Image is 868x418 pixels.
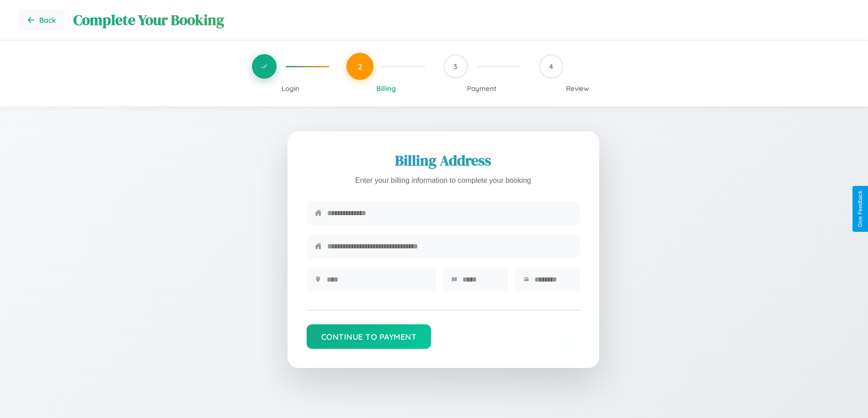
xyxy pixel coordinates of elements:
[453,62,457,71] span: 3
[467,84,497,93] span: Payment
[857,191,863,227] div: Give Feedback
[358,61,362,71] span: 2
[376,84,396,93] span: Billing
[18,9,64,31] button: Go back
[282,84,299,93] span: Login
[307,174,580,187] p: Enter your billing information to complete your booking
[307,151,580,171] h2: Billing Address
[549,62,553,71] span: 4
[307,324,431,349] button: Continue to Payment
[566,84,589,93] span: Review
[73,10,850,30] h1: Complete Your Booking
